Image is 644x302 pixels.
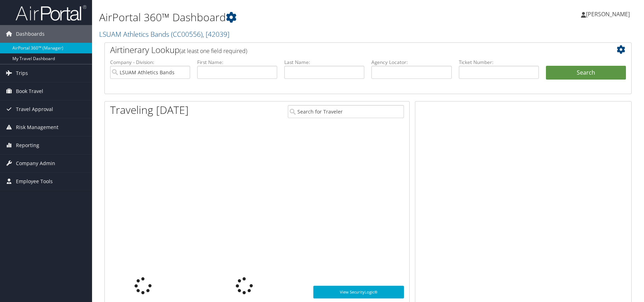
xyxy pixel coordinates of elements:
[546,66,626,80] button: Search
[288,105,404,118] input: Search for Traveler
[16,137,39,154] span: Reporting
[16,100,53,118] span: Travel Approval
[16,173,53,190] span: Employee Tools
[586,10,630,18] span: [PERSON_NAME]
[16,82,43,100] span: Book Travel
[179,47,247,55] span: (at least one field required)
[110,59,190,66] label: Company - Division:
[197,59,277,66] label: First Name:
[16,118,58,136] span: Risk Management
[371,59,451,66] label: Agency Locator:
[459,59,539,66] label: Ticket Number:
[16,25,45,43] span: Dashboards
[203,29,229,39] span: , [ 42039 ]
[16,64,28,82] span: Trips
[581,4,637,25] a: [PERSON_NAME]
[284,59,364,66] label: Last Name:
[99,10,458,25] h1: AirPortal 360™ Dashboard
[16,5,86,21] img: airportal-logo.png
[99,29,229,39] a: LSUAM Athletics Bands
[313,286,404,298] a: View SecurityLogic®
[110,103,189,117] h1: Traveling [DATE]
[16,155,55,172] span: Company Admin
[171,29,203,39] span: ( CC00556 )
[110,44,582,56] h2: Airtinerary Lookup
